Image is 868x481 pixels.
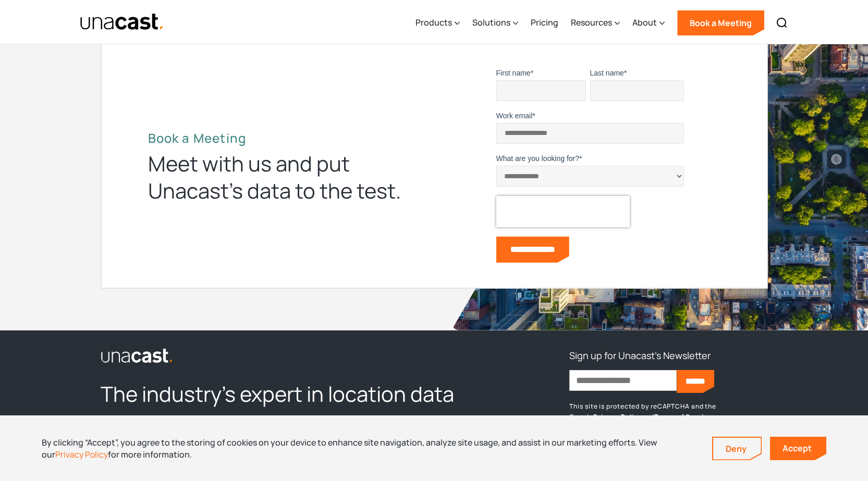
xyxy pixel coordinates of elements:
iframe: reCAPTCHA [496,196,630,227]
a: Privacy Policy [593,412,642,421]
span: First name [496,69,531,77]
img: Unacast logo [101,348,174,364]
div: By clicking “Accept”, you agree to the storing of cookies on your device to enhance site navigati... [42,437,696,460]
div: Products [415,16,452,29]
a: Privacy Policy [55,449,108,460]
img: Unacast text logo [80,13,165,31]
h2: Book a Meeting [148,130,419,146]
a: Pricing [531,2,558,44]
span: Work email [496,112,533,120]
div: Meet with us and put Unacast’s data to the test. [148,150,419,204]
a: Deny [713,438,761,460]
span: Last name [590,69,624,77]
div: Solutions [472,16,510,29]
h3: Sign up for Unacast's Newsletter [569,347,711,364]
h2: The industry’s expert in location data [101,380,483,408]
div: Resources [571,16,612,29]
div: Products [415,2,460,44]
a: Terms of Service [654,412,712,421]
span: What are you looking for? [496,154,580,163]
p: This site is protected by reCAPTCHA and the Google and [569,401,767,422]
div: About [632,16,657,29]
div: Solutions [472,2,518,44]
div: Resources [571,2,620,44]
div: About [632,2,665,44]
a: link to the homepage [101,347,483,364]
a: Book a Meeting [677,10,764,35]
img: Search icon [776,17,788,29]
a: Accept [770,437,826,460]
a: home [80,13,165,31]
